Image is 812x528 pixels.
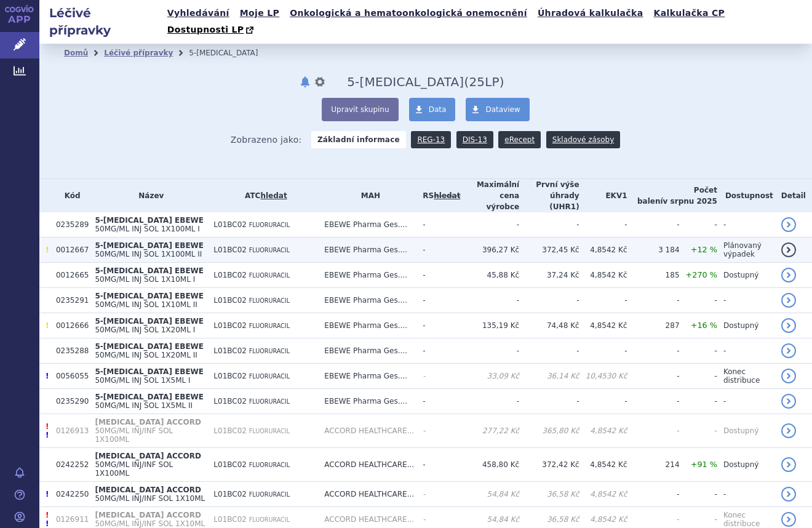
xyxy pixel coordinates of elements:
[627,482,680,507] td: -
[213,397,247,406] span: L01BC02
[429,105,447,114] span: Data
[314,74,326,89] button: nastavení
[46,372,49,380] span: Poslední data tohoto produktu jsou ze SCAU platného k 01.06.2015.
[519,313,579,338] td: 74,48 Kč
[434,191,460,200] del: hledat
[95,494,205,503] span: 50MG/ML INJ/INF SOL 1X10ML
[95,401,193,410] span: 50MG/ML INJ SOL 1X5ML II
[460,338,519,364] td: -
[46,519,49,528] span: Poslední data tohoto produktu jsou ze SCAU platného k 01.03.2020.
[781,369,796,383] a: detail
[50,288,89,313] td: 0235291
[89,179,207,212] th: Název
[213,426,247,435] span: L01BC02
[318,313,416,338] td: EBEWE Pharma Ges....
[627,238,680,263] td: 3 184
[164,22,260,39] a: Dostupnosti LP
[46,246,49,254] span: Tento přípravek má DNC/DoÚ.
[164,5,233,22] a: Vyhledávání
[318,482,416,507] td: ACCORD HEALTHCARE...
[579,482,627,507] td: 4,8542 Kč
[416,238,460,263] td: -
[519,448,579,482] td: 372,42 Kč
[519,482,579,507] td: 36,58 Kč
[95,342,204,351] span: 5-[MEDICAL_DATA] EBEWE
[416,482,460,507] td: -
[416,338,460,364] td: -
[460,263,519,288] td: 45,88 Kč
[318,338,416,364] td: EBEWE Pharma Ges....
[460,414,519,448] td: 277,22 Kč
[416,414,460,448] td: -
[50,364,89,389] td: 0056055
[416,212,460,238] td: -
[579,389,627,414] td: -
[318,364,416,389] td: EBEWE Pharma Ges....
[299,74,311,89] button: notifikace
[50,313,89,338] td: 0012666
[680,414,717,448] td: -
[95,292,204,300] span: 5-[MEDICAL_DATA] EBEWE
[39,4,164,39] h2: Léčivé přípravky
[627,288,680,313] td: -
[579,313,627,338] td: 4,8542 Kč
[519,389,579,414] td: -
[50,238,89,263] td: 0012667
[717,448,775,482] td: Dostupný
[95,300,197,309] span: 50MG/ML INJ SOL 1X10ML II
[416,313,460,338] td: -
[650,5,729,22] a: Kalkulačka CP
[213,372,247,380] span: L01BC02
[579,448,627,482] td: 4,8542 Kč
[627,389,680,414] td: -
[460,448,519,482] td: 458,80 Kč
[519,263,579,288] td: 37,24 Kč
[717,179,775,212] th: Dostupnost
[249,491,290,498] span: FLUORURACIL
[311,131,406,148] strong: Základní informace
[627,313,680,338] td: 287
[627,179,717,212] th: Počet balení
[249,398,290,405] span: FLUORURACIL
[717,313,775,338] td: Dostupný
[579,238,627,263] td: 4,8542 Kč
[249,428,290,434] span: FLUORURACIL
[579,414,627,448] td: 4,8542 Kč
[249,348,290,354] span: FLUORURACIL
[416,389,460,414] td: -
[686,270,717,279] span: +270 %
[213,271,247,279] span: L01BC02
[318,288,416,313] td: EBEWE Pharma Ges....
[167,25,244,34] span: Dostupnosti LP
[318,212,416,238] td: EBEWE Pharma Ges....
[46,431,49,439] span: Poslední data tohoto produktu jsou ze SCAU platného k 01.09.2021.
[627,414,680,448] td: -
[717,238,775,263] td: Plánovaný výpadek
[318,389,416,414] td: EBEWE Pharma Ges....
[534,5,647,22] a: Úhradová kalkulačka
[213,246,247,254] span: L01BC02
[95,216,204,225] span: 5-[MEDICAL_DATA] EBEWE
[318,414,416,448] td: ACCORD HEALTHCARE...
[260,191,287,200] a: hledat
[416,448,460,482] td: -
[95,225,199,233] span: 50MG/ML INJ SOL 1X100ML I
[717,389,775,414] td: -
[627,338,680,364] td: -
[781,318,796,333] a: detail
[680,288,717,313] td: -
[460,364,519,389] td: 33,09 Kč
[95,426,173,444] span: 50MG/ML INJ/INF SOL 1X100ML
[680,389,717,414] td: -
[579,212,627,238] td: -
[691,245,717,254] span: +12 %
[416,179,460,212] th: RS
[50,179,89,212] th: Kód
[460,313,519,338] td: 135,19 Kč
[627,263,680,288] td: 185
[717,338,775,364] td: -
[464,74,504,89] span: ( LP)
[249,272,290,279] span: FLUORURACIL
[485,105,520,114] span: Dataview
[691,321,717,330] span: +16 %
